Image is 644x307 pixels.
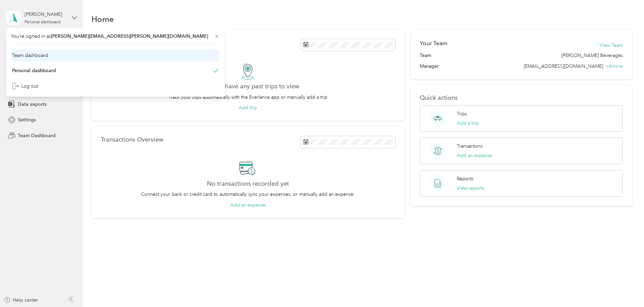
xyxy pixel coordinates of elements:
span: Team Dashboard [18,132,56,139]
button: Add an expense [457,152,492,159]
h1: Home [91,16,114,23]
p: Trips [457,110,467,117]
button: Add a trip [457,120,479,127]
span: [PERSON_NAME] Beverages [561,52,623,59]
span: Data exports [18,101,47,108]
p: Track your trips automatically with the Everlance app or manually add a trip [169,94,327,101]
span: Settings [18,116,36,123]
button: Help center [4,297,38,304]
iframe: Everlance-gr Chat Button Frame [606,269,644,307]
p: Reports [457,175,473,182]
p: Connect your bank or credit card to automatically sync your expenses, or manually add an expense. [141,191,355,198]
div: [PERSON_NAME] [25,11,67,18]
div: Team dashboard [12,52,48,59]
span: Team [420,52,431,59]
div: Personal dashboard [12,67,56,74]
button: View Team [599,42,623,49]
span: [EMAIL_ADDRESS][DOMAIN_NAME] [524,63,603,69]
p: Transactions Overview [101,136,163,143]
button: Add trip [239,104,257,111]
span: Manager [420,63,439,70]
p: Quick actions [420,94,623,101]
h2: Your Team [420,39,447,48]
div: Personal dashboard [25,20,61,24]
span: + 4 more [606,63,623,69]
span: You’re signed in as [11,33,219,40]
button: Add an expense [230,202,266,209]
button: View reports [457,185,484,192]
span: [PERSON_NAME][EMAIL_ADDRESS][PERSON_NAME][DOMAIN_NAME] [51,33,208,39]
h2: No transactions recorded yet [207,180,289,187]
h2: You don’t have any past trips to view [197,83,299,90]
p: Transactions [457,143,483,150]
div: Log out [12,83,38,90]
